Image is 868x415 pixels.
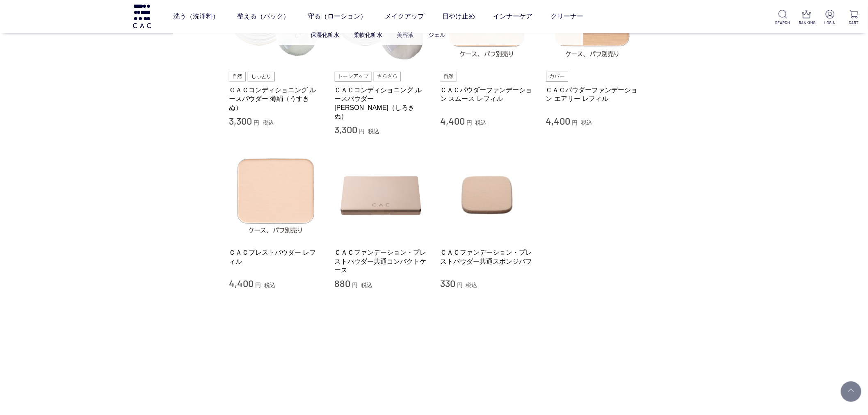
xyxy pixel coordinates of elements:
[229,277,254,289] span: 4,400
[429,32,446,38] a: ジェル
[442,5,475,28] a: 日やけ止め
[254,119,259,126] span: 円
[229,72,246,82] img: 自然
[13,13,20,20] img: logo_orange.svg
[37,49,69,55] div: ドメイン概要
[466,282,477,288] span: 税込
[255,282,261,288] span: 円
[440,86,534,103] a: ＣＡＣパウダーファンデーション スムース レフィル
[264,282,276,288] span: 税込
[546,86,640,103] a: ＣＡＣパウダーファンデーション エアリー レフィル
[335,86,428,121] a: ＣＡＣコンディショニング ルースパウダー [PERSON_NAME]（しろきぬ）
[308,5,367,28] a: 守る（ローション）
[28,48,34,55] img: tab_domain_overview_orange.svg
[846,10,861,26] a: CART
[368,128,379,135] span: 税込
[546,115,571,127] span: 4,400
[95,49,132,55] div: キーワード流入
[397,32,414,38] a: 美容液
[229,148,322,242] img: ＣＡＣプレストパウダー レフィル
[263,119,274,126] span: 税込
[132,5,152,28] img: logo
[440,115,465,127] span: 4,400
[23,13,40,20] div: v 4.0.25
[799,10,814,26] a: RANKING
[440,148,534,242] img: ＣＡＣファンデーション・プレストパウダー共通スポンジパフ
[466,119,472,126] span: 円
[248,72,275,82] img: しっとり
[311,32,340,38] a: 保湿化粧水
[493,5,532,28] a: インナーケア
[822,20,838,26] p: LOGIN
[335,277,351,289] span: 880
[475,119,487,126] span: 税込
[440,72,457,82] img: 自然
[550,5,583,28] a: クリーナー
[572,119,578,126] span: 円
[546,72,568,82] img: カバー
[440,277,455,289] span: 330
[335,248,428,274] a: ＣＡＣファンデーション・プレストパウダー共通コンパクトケース
[86,48,93,55] img: tab_keywords_by_traffic_grey.svg
[352,282,358,288] span: 円
[374,72,401,82] img: さらさら
[21,21,95,29] div: ドメイン: [DOMAIN_NAME]
[440,248,534,266] a: ＣＡＣファンデーション・プレストパウダー共通スポンジパフ
[822,10,838,26] a: LOGIN
[581,119,592,126] span: 税込
[229,86,322,112] a: ＣＡＣコンディショニング ルースパウダー 薄絹（うすきぬ）
[335,148,428,242] img: ＣＡＣファンデーション・プレストパウダー共通コンパクトケース
[385,5,424,28] a: メイクアップ
[335,123,358,135] span: 3,300
[173,5,219,28] a: 洗う（洗浄料）
[361,282,372,288] span: 税込
[354,32,383,38] a: 柔軟化粧水
[799,20,814,26] p: RANKING
[457,282,463,288] span: 円
[237,5,290,28] a: 整える（パック）
[359,128,365,135] span: 円
[775,10,790,26] a: SEARCH
[229,248,322,266] a: ＣＡＣプレストパウダー レフィル
[335,72,372,82] img: トーンアップ
[229,115,252,127] span: 3,300
[775,20,790,26] p: SEARCH
[13,21,20,29] img: website_grey.svg
[846,20,861,26] p: CART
